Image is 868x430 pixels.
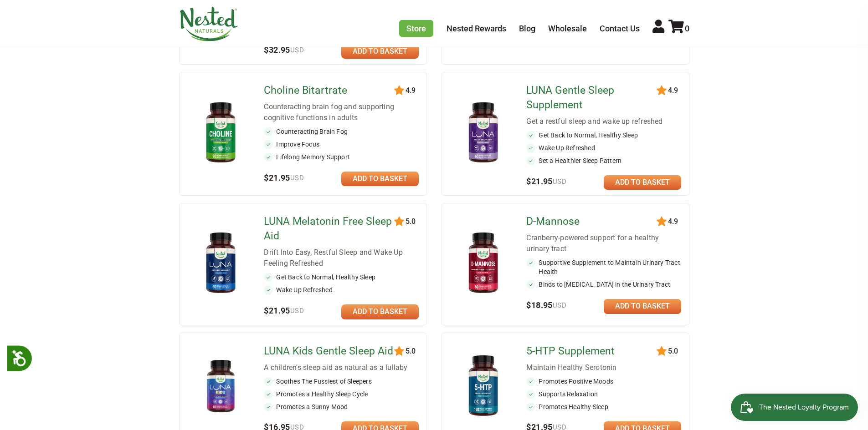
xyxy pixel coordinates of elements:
div: Counteracting brain fog and supporting cognitive functions in adults [264,101,419,123]
a: Wholesale [548,24,587,33]
li: Promotes Positive Moods [526,377,681,386]
li: Lifelong Memory Support [264,152,419,162]
img: LUNA Gentle Sleep Supplement [457,98,510,168]
li: Counteracting Brain Fog [264,127,419,136]
span: USD [290,174,304,182]
div: Drift Into Easy, Restful Sleep and Wake Up Feeling Refreshed [264,247,419,269]
div: Maintain Healthy Serotonin [526,362,681,373]
li: Set a Healthier Sleep Pattern [526,156,681,165]
a: Nested Rewards [447,24,506,33]
li: Get Back to Normal, Healthy Sleep [526,131,681,140]
span: $21.95 [264,306,304,315]
span: USD [553,177,566,186]
div: A children's sleep aid as natural as a lullaby [264,362,419,373]
a: 0 [668,24,689,33]
span: $18.95 [526,300,566,310]
li: Get Back to Normal, Healthy Sleep [264,273,419,282]
img: Nested Naturals [179,7,238,41]
a: D-Mannose [526,214,658,229]
div: Cranberry-powered support for a healthy urinary tract [526,233,681,254]
li: Supports Relaxation [526,390,681,399]
span: USD [290,307,304,315]
li: Wake Up Refreshed [264,285,419,294]
span: USD [553,301,566,309]
li: Promotes a Sunny Mood [264,402,419,411]
img: D-Mannose [457,228,510,298]
a: Blog [519,24,535,33]
a: LUNA Gentle Sleep Supplement [526,83,658,112]
span: $32.95 [264,45,304,55]
img: Choline Bitartrate [194,98,247,168]
li: Supportive Supplement to Maintain Urinary Tract Health [526,258,681,276]
span: $21.95 [526,177,566,186]
a: Contact Us [600,24,640,33]
span: $21.95 [264,173,304,182]
a: Store [399,20,433,37]
li: Binds to [MEDICAL_DATA] in the Urinary Tract [526,280,681,289]
img: 5-HTP Supplement [457,351,510,421]
img: LUNA Melatonin Free Sleep Aid [194,228,247,298]
iframe: Button to open loyalty program pop-up [731,394,859,421]
li: Improve Focus [264,140,419,149]
a: Choline Bitartrate [264,83,395,98]
a: LUNA Kids Gentle Sleep Aid [264,344,395,359]
li: Promotes Healthy Sleep [526,402,681,411]
a: LUNA Melatonin Free Sleep Aid [264,214,395,243]
div: Get a restful sleep and wake up refreshed [526,116,681,127]
a: 5-HTP Supplement [526,344,658,359]
span: USD [290,46,304,54]
li: Wake Up Refreshed [526,143,681,152]
span: 0 [685,24,689,33]
li: Promotes a Healthy Sleep Cycle [264,390,419,399]
li: Soothes The Fussiest of Sleepers [264,377,419,386]
img: LUNA Kids Gentle Sleep Aid [194,359,247,413]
